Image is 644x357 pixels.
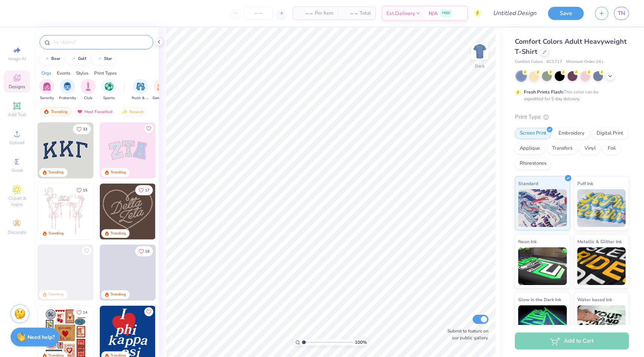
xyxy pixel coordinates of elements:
img: Metallic & Glitter Ink [577,247,626,285]
span: Sorority [40,95,54,101]
span: Water based Ink [577,296,612,303]
button: filter button [39,79,54,101]
img: 12710c6a-dcc0-49ce-8688-7fe8d5f96fe2 [100,184,156,239]
div: filter for Game Day [153,79,170,101]
div: filter for Sports [101,79,116,101]
span: Metallic & Glitter Ink [577,237,622,245]
button: Like [135,185,153,195]
span: Add Text [8,112,26,118]
button: Like [73,185,91,195]
div: Events [57,70,70,77]
img: 5ee11766-d822-42f5-ad4e-763472bf8dcf [155,123,211,178]
span: Est. Delivery [386,9,415,17]
span: Standard [518,179,538,187]
button: filter button [59,79,76,101]
img: 3b9aba4f-e317-4aa7-a679-c95a879539bd [38,123,93,178]
div: Foil [603,143,621,154]
button: Like [135,246,153,256]
div: Trending [48,170,64,175]
img: Neon Ink [518,247,567,285]
img: trend_line.gif [70,57,76,61]
button: golf [66,53,90,64]
div: Trending [48,231,64,236]
div: Transfers [547,143,577,154]
label: Submit to feature on our public gallery. [443,328,488,341]
div: bear [51,57,60,61]
a: TN [614,7,629,20]
img: d12a98c7-f0f7-4345-bf3a-b9f1b718b86e [93,184,149,239]
span: Comfort Colors Adult Heavyweight T-Shirt [515,37,627,56]
img: Fraternity Image [63,82,72,91]
img: trend_line.gif [44,57,50,61]
img: Water based Ink [577,305,626,343]
button: Like [144,307,153,316]
img: Sports Image [105,82,113,91]
div: Back [475,63,485,69]
button: Save [548,7,584,20]
div: Trending [40,107,71,116]
span: Decorate [8,229,26,235]
img: Sorority Image [43,82,51,91]
button: filter button [153,79,170,101]
img: Club Image [84,82,92,91]
span: Per Item [315,9,333,17]
img: trend_line.gif [96,57,102,61]
div: Print Type [515,113,629,121]
div: Print Types [94,70,117,77]
div: filter for Fraternity [59,79,76,101]
button: filter button [132,79,149,101]
button: filter button [81,79,96,101]
button: Like [82,246,91,255]
span: Clipart & logos [4,195,30,207]
div: Orgs [41,70,51,77]
button: bear [40,53,64,64]
div: Rhinestones [515,158,551,169]
input: Try "Alpha" [52,38,148,46]
img: Newest.gif [122,109,128,114]
div: Trending [110,231,126,236]
div: Trending [48,292,64,297]
button: Like [144,124,153,133]
img: trending.gif [43,109,49,114]
span: 100 % [355,339,367,346]
span: Rush & Bid [132,95,149,101]
button: Like [73,307,91,317]
strong: Fresh Prints Flash: [524,89,564,95]
div: Trending [110,170,126,175]
strong: Need help? [27,334,55,341]
span: – – [342,9,357,17]
div: Trending [110,292,126,297]
img: ead2b24a-117b-4488-9b34-c08fd5176a7b [155,184,211,239]
div: Screen Print [515,128,551,139]
span: – – [298,9,313,17]
div: star [104,57,112,61]
span: Upload [9,139,24,146]
div: filter for Rush & Bid [132,79,149,101]
img: Rush & Bid Image [136,82,145,91]
img: Back [472,44,487,59]
span: # C1717 [546,59,562,65]
span: FREE [442,11,450,16]
span: Designs [9,84,25,90]
div: Applique [515,143,545,154]
img: 9980f5e8-e6a1-4b4a-8839-2b0e9349023c [100,123,156,178]
span: Total [360,9,371,17]
span: Glow in the Dark Ink [518,296,561,303]
img: 83dda5b0-2158-48ca-832c-f6b4ef4c4536 [38,184,93,239]
div: golf [78,57,86,61]
span: Image AI [8,56,26,62]
span: N/A [429,9,438,17]
span: 33 [83,127,87,131]
span: Greek [11,167,23,173]
span: 14 [83,311,87,314]
div: This color can be expedited for 5 day delivery. [524,89,617,102]
span: Puff Ink [577,179,593,187]
span: TN [618,9,625,18]
div: Styles [76,70,89,77]
button: Like [73,124,91,134]
div: Most Favorited [73,107,116,116]
div: filter for Sorority [39,79,54,101]
img: Glow in the Dark Ink [518,305,567,343]
div: Newest [118,107,147,116]
span: Sports [103,95,115,101]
